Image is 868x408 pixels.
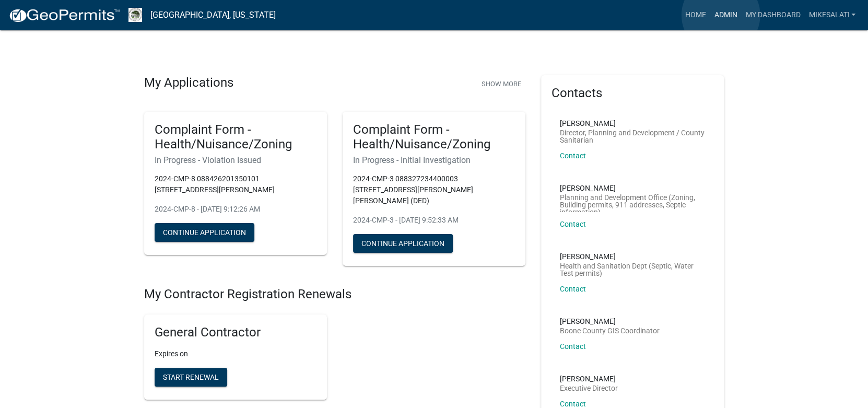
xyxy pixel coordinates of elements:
p: Planning and Development Office (Zoning, Building permits, 911 addresses, Septic information) [560,194,705,212]
a: MikeSalati [804,5,860,25]
p: Health and Sanitation Dept (Septic, Water Test permits) [560,262,705,277]
h4: My Applications [144,75,233,91]
a: Admin [710,5,741,25]
a: Contact [560,151,586,160]
wm-registration-list-section: My Contractor Registration Renewals [144,287,525,408]
p: [PERSON_NAME] [560,120,705,127]
a: Contact [560,285,586,293]
a: [GEOGRAPHIC_DATA], [US_STATE] [150,6,276,24]
p: Director, Planning and Development / County Sanitarian [560,129,705,144]
p: 2024-CMP-8 088426201350101 [STREET_ADDRESS][PERSON_NAME] [155,173,316,195]
h5: Contacts [552,86,713,101]
p: 2024-CMP-3 088327234400003 [STREET_ADDRESS][PERSON_NAME][PERSON_NAME] (DED) [353,173,515,206]
a: Home [681,5,710,25]
button: Start Renewal [155,368,227,387]
h5: Complaint Form - Health/Nuisance/Zoning [353,122,515,153]
p: [PERSON_NAME] [560,375,618,382]
span: Start Renewal [163,372,219,381]
h5: General Contractor [155,325,316,340]
img: Boone County, Iowa [128,8,142,22]
a: Contact [560,400,586,408]
p: [PERSON_NAME] [560,253,705,260]
button: Continue Application [155,223,254,242]
h6: In Progress - Violation Issued [155,155,316,165]
h6: In Progress - Initial Investigation [353,155,515,165]
button: Continue Application [353,234,453,253]
p: Executive Director [560,384,618,392]
p: Boone County GIS Coordinator [560,327,660,334]
p: [PERSON_NAME] [560,184,705,192]
h5: Complaint Form - Health/Nuisance/Zoning [155,122,316,153]
a: Contact [560,220,586,228]
p: 2024-CMP-8 - [DATE] 9:12:26 AM [155,204,316,215]
h4: My Contractor Registration Renewals [144,287,525,302]
p: Expires on [155,348,316,359]
a: Contact [560,342,586,351]
p: 2024-CMP-3 - [DATE] 9:52:33 AM [353,215,515,226]
button: Show More [477,75,525,92]
a: My Dashboard [741,5,804,25]
p: [PERSON_NAME] [560,318,660,325]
